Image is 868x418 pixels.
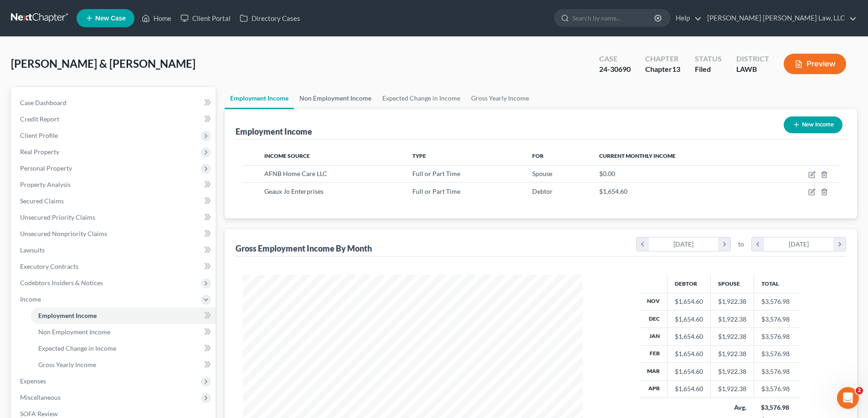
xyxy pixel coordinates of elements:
div: Avg. [718,403,746,412]
div: 24-30690 [599,64,631,75]
a: Gross Yearly Income [31,357,216,373]
a: Property Analysis [13,176,216,193]
th: Apr [640,380,668,398]
div: [DATE] [764,237,834,251]
a: Client Portal [176,10,235,26]
a: Executory Contracts [13,258,216,275]
span: Gross Yearly Income [38,361,96,368]
span: Employment Income [38,312,97,319]
div: $1,654.60 [675,367,703,376]
span: Codebtors Insiders & Notices [20,279,103,287]
div: LAWB [736,64,769,75]
span: Geaux Jo Enterprises [264,187,324,195]
div: $1,922.38 [718,315,746,324]
span: to [738,240,744,249]
span: Credit Report [20,115,59,123]
i: chevron_right [718,237,730,251]
a: Employment Income [31,307,216,324]
a: Home [137,10,176,26]
div: Gross Employment Income By Month [236,243,372,254]
a: Lawsuits [13,242,216,258]
td: $3,576.98 [754,380,800,398]
span: Miscellaneous [20,393,61,401]
button: New Income [784,116,842,133]
span: Income [20,295,41,303]
span: AFNB Home Care LLC [264,170,327,177]
a: Credit Report [13,111,216,127]
div: Chapter [645,64,680,75]
a: Non Employment Income [294,87,377,109]
span: 13 [672,65,680,73]
div: Chapter [645,54,680,64]
a: Secured Claims [13,193,216,209]
span: Current Monthly Income [599,152,676,159]
span: Real Property [20,148,59,156]
span: SOFA Review [20,410,58,418]
a: Directory Cases [235,10,305,26]
div: $1,654.60 [675,349,703,358]
a: Gross Yearly Income [466,87,534,109]
span: Full or Part Time [412,187,460,195]
span: 2 [856,387,863,394]
div: $1,654.60 [675,315,703,324]
div: Case [599,54,631,64]
div: $1,654.60 [675,332,703,341]
div: $1,922.38 [718,297,746,306]
td: $3,576.98 [754,310,800,327]
div: Status [695,54,722,64]
span: Client Profile [20,131,58,139]
th: Total [754,275,800,293]
span: Lawsuits [20,246,45,254]
span: Personal Property [20,164,72,172]
td: $3,576.98 [754,293,800,310]
span: Property Analysis [20,181,71,188]
div: Filed [695,64,722,75]
td: $3,576.98 [754,328,800,345]
span: New Case [95,15,126,22]
span: Non Employment Income [38,328,110,336]
span: $0.00 [599,170,615,177]
span: Executory Contracts [20,262,78,270]
td: $3,576.98 [754,345,800,363]
i: chevron_right [833,237,846,251]
span: [PERSON_NAME] & [PERSON_NAME] [11,57,195,70]
span: Full or Part Time [412,170,460,177]
span: Income Source [264,152,310,159]
div: Employment Income [236,126,312,137]
span: Case Dashboard [20,99,67,106]
span: Unsecured Nonpriority Claims [20,230,107,237]
div: $1,922.38 [718,332,746,341]
th: Mar [640,363,668,380]
span: Expected Change in Income [38,344,116,352]
i: chevron_left [752,237,764,251]
a: Case Dashboard [13,95,216,111]
div: $1,922.38 [718,384,746,393]
span: Secured Claims [20,197,64,205]
span: For [532,152,544,159]
a: Expected Change in Income [31,340,216,357]
a: Unsecured Nonpriority Claims [13,226,216,242]
th: Spouse [710,275,754,293]
span: Type [412,152,426,159]
div: $1,922.38 [718,367,746,376]
a: Expected Change in Income [377,87,466,109]
th: Jan [640,328,668,345]
span: Unsecured Priority Claims [20,213,95,221]
div: $1,922.38 [718,349,746,358]
th: Nov [640,293,668,310]
i: chevron_left [637,237,649,251]
button: Preview [784,54,846,74]
span: Expenses [20,377,46,385]
span: Spouse [532,170,552,177]
input: Search by name... [572,10,656,26]
span: $1,654.60 [599,187,627,195]
th: Debtor [667,275,710,293]
div: $1,654.60 [675,297,703,306]
div: $1,654.60 [675,384,703,393]
th: Dec [640,310,668,327]
a: Employment Income [225,87,294,109]
div: [DATE] [649,237,719,251]
a: Non Employment Income [31,324,216,340]
th: Feb [640,345,668,363]
a: Unsecured Priority Claims [13,209,216,226]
